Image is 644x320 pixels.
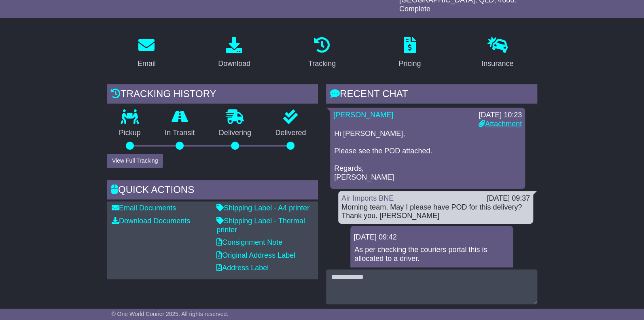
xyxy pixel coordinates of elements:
div: [DATE] 09:37 [487,194,530,203]
a: Insurance [476,34,519,72]
a: Email [132,34,161,72]
div: Insurance [481,58,513,69]
p: As per checking the couriers portal this is allocated to a driver. [354,246,509,263]
div: Quick Actions [107,180,318,202]
p: -[PERSON_NAME] [354,267,509,276]
a: Shipping Label - Thermal printer [216,217,305,234]
a: Pricing [393,34,426,72]
div: Tracking history [107,84,318,106]
p: Pickup [107,129,153,138]
span: © One World Courier 2025. All rights reserved. [111,311,228,317]
div: Morning team, May I please have POD for this delivery? Thank you. [PERSON_NAME] [341,203,530,220]
p: In Transit [153,129,207,138]
div: Email [138,58,156,69]
p: Delivering [207,129,263,138]
div: Download [218,58,250,69]
div: RECENT CHAT [326,84,537,106]
a: Attachment [479,120,522,128]
div: Pricing [398,58,421,69]
a: Consignment Note [216,238,282,246]
a: Tracking [303,34,341,72]
div: Tracking [308,58,336,69]
a: Original Address Label [216,251,295,259]
button: View Full Tracking [107,154,163,168]
a: Email Documents [112,204,176,212]
a: Address Label [216,264,269,272]
div: [DATE] 09:42 [354,233,510,242]
p: Delivered [263,129,318,138]
p: Hi [PERSON_NAME], Please see the POD attached. Regards, [PERSON_NAME] [334,129,521,182]
a: Shipping Label - A4 printer [216,204,309,212]
a: Download Documents [112,217,190,225]
a: Download [213,34,256,72]
a: Air Imports BNE [341,194,394,202]
div: [DATE] 10:23 [479,111,522,120]
a: [PERSON_NAME] [333,111,393,119]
